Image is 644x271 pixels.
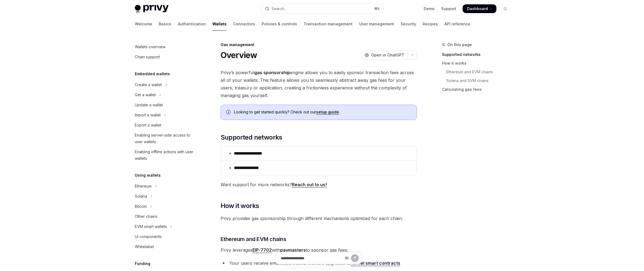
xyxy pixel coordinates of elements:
[262,17,297,31] a: Policies & controls
[130,120,200,130] a: Export a wallet
[442,59,514,68] a: How it works
[135,122,161,128] div: Export a wallet
[135,17,152,31] a: Welcome
[442,85,514,94] a: Calculating gas fees
[442,76,514,85] a: Solana and SVM chains
[234,109,411,115] span: Looking to get started quickly? Check out our .
[221,42,417,47] div: Gas management
[254,70,290,75] strong: gas sponsorship
[226,110,232,115] svg: Info
[135,172,161,179] h5: Using wallets
[401,17,416,31] a: Security
[130,52,200,62] a: Chain support
[304,17,353,31] a: Transaction management
[374,7,380,11] span: ⌘ K
[221,181,417,188] span: Want support for more networks?
[135,132,197,145] div: Enabling server-side access to user wallets
[135,193,147,200] div: Solana
[135,92,156,98] div: Get a wallet
[501,4,509,13] button: Toggle dark mode
[351,254,359,262] button: Send message
[135,233,162,240] div: UI components
[178,17,206,31] a: Authentication
[135,243,154,250] div: Whitelabel
[252,247,272,253] a: EIP-7702
[130,212,200,221] a: Other chains
[159,17,171,31] a: Basics
[130,110,200,120] button: Toggle Import a wallet section
[442,68,514,76] a: Ethereum and EVM chains
[135,82,162,88] div: Create a wallet
[130,147,200,163] a: Enabling offline actions with user wallets
[135,260,150,267] h5: Funding
[130,130,200,147] a: Enabling server-side access to user wallets
[135,149,197,162] div: Enabling offline actions with user wallets
[442,50,514,59] a: Supported networks
[316,110,339,115] a: setup guide
[130,201,200,211] button: Toggle Bitcoin section
[361,50,408,60] button: Open in ChatGPT
[221,133,282,142] span: Supported networks
[233,17,255,31] a: Connectors
[135,183,152,189] div: Ethereum
[271,5,287,12] div: Search...
[135,71,170,77] h5: Embedded wallets
[135,44,166,50] div: Wallets overview
[221,215,417,222] span: Privy provides gas sponsorship through different mechanisms optimized for each chain:
[130,191,200,201] button: Toggle Solana section
[135,213,157,220] div: Other chains
[467,6,488,11] span: Dashboard
[261,4,383,14] button: Open search
[359,17,394,31] a: User management
[130,100,200,110] a: Update a wallet
[423,17,438,31] a: Recipes
[130,80,200,90] button: Toggle Create a wallet section
[444,17,470,31] a: API reference
[135,203,147,210] div: Bitcoin
[221,50,257,60] h1: Overview
[463,4,496,13] a: Dashboard
[221,246,417,254] span: Privy leverages with to sponsor gas fees:
[447,41,472,48] span: On this page
[221,201,259,210] span: How it works
[221,235,286,243] span: Ethereum and EVM chains
[135,112,161,118] div: Import a wallet
[130,181,200,191] button: Toggle Ethereum section
[441,6,456,11] a: Support
[130,222,200,231] button: Toggle EVM smart wallets section
[135,5,169,13] img: light logo
[130,232,200,242] a: UI components
[135,223,167,230] div: EVM smart wallets
[221,69,417,99] span: Privy’s powerful engine allows you to easily sponsor transaction fees across all of your wallets....
[130,242,200,252] a: Whitelabel
[292,182,327,188] a: Reach out to us!
[130,42,200,52] a: Wallets overview
[371,52,404,58] span: Open in ChatGPT
[281,252,343,264] input: Ask a question...
[135,54,160,60] div: Chain support
[130,90,200,100] button: Toggle Get a wallet section
[424,6,435,11] a: Demo
[212,17,227,31] a: Wallets
[135,102,163,108] div: Update a wallet
[280,247,306,253] strong: paymasters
